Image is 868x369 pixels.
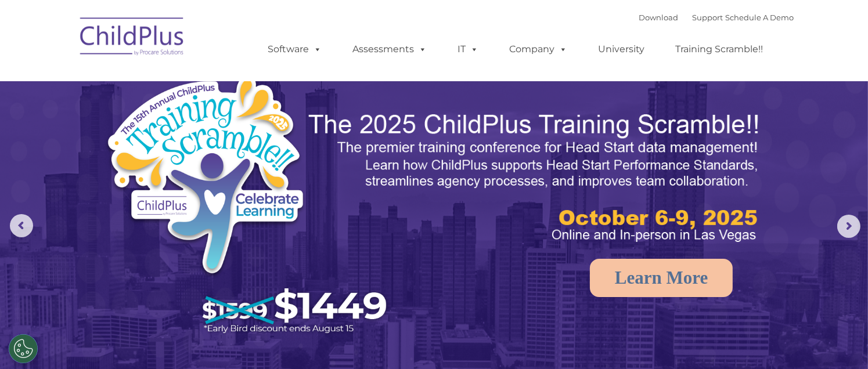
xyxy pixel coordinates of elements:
[161,77,197,85] span: Last name
[590,259,733,297] a: Learn More
[639,13,794,22] font: |
[726,13,794,22] a: Schedule A Demo
[664,38,775,61] a: Training Scramble!!
[498,38,579,61] a: Company
[446,38,491,61] a: IT
[639,13,679,22] a: Download
[74,9,190,67] img: ChildPlus by Procare Solutions
[257,38,334,61] a: Software
[693,13,723,22] a: Support
[9,334,38,363] button: Cookies Settings
[587,38,657,61] a: University
[341,38,439,61] a: Assessments
[161,124,211,133] span: Phone number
